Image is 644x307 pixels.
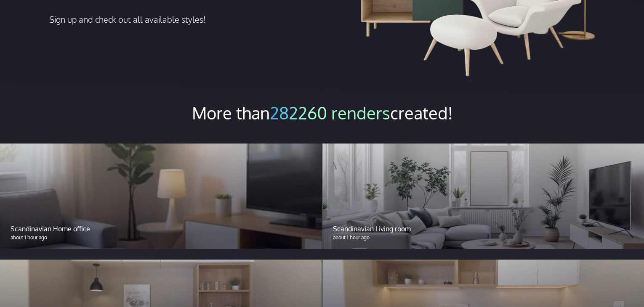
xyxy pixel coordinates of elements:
p: about 1 hour ago [11,233,311,241]
p: Sign up and check out all available styles! [49,13,271,26]
p: Scandinavian Living room [333,223,633,233]
p: Scandinavian Home office [11,223,311,233]
span: 282260 renders [270,102,390,123]
p: about 1 hour ago [333,233,633,241]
